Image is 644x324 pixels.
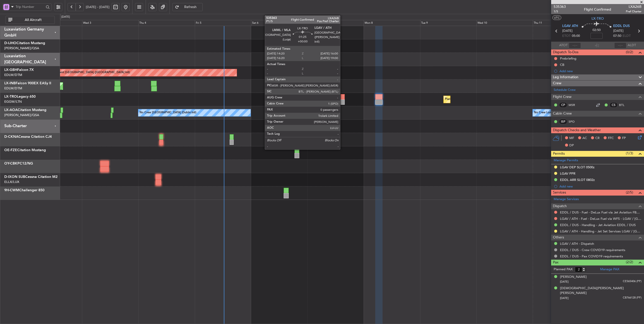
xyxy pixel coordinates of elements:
[626,9,641,14] span: Pref Charter
[569,103,580,107] a: MSR
[592,16,604,21] span: LX-TRO
[595,136,600,141] span: CR
[560,275,587,280] div: [PERSON_NAME]
[4,175,58,179] a: D-IXON SUBCessna Citation M2
[16,3,44,11] input: Trip Number
[622,136,626,141] span: FP
[623,34,631,39] span: ELDT
[572,34,580,39] span: 05:00
[4,148,17,152] span: OE-FZE
[626,190,633,195] span: (2/5)
[593,28,601,33] span: 02:50
[628,43,636,48] span: ALDT
[619,103,630,107] a: BTL
[626,49,633,55] span: (0/2)
[626,4,641,9] span: LXA26B
[562,29,573,34] span: [DATE]
[4,135,52,139] a: D-CKNACessna Citation CJ4
[562,24,578,29] span: LGAV ATH
[553,203,567,209] span: Dispatch
[553,190,566,196] span: Services
[559,184,641,188] div: Add new
[559,119,567,124] div: ISP
[4,162,33,165] a: OY-CBKPC12/NG
[613,24,630,29] span: EDDL DUS
[626,151,633,156] span: (1/3)
[559,43,568,48] span: ATOT
[560,63,564,67] div: CB
[445,96,478,103] div: Planned Maint Dusseldorf
[623,296,641,300] span: CB766128 (PP)
[560,241,594,246] a: LGAV / ATH - Dispatch
[4,73,22,77] a: EDLW/DTM
[600,267,619,272] a: Manage PAX
[4,95,36,98] a: LX-TROLegacy 650
[560,171,575,176] div: LGAV PPR
[554,158,578,163] a: Manage Permits
[4,86,22,91] a: EDLW/DTM
[560,296,569,300] span: [DATE]
[569,143,574,148] span: DP
[553,49,578,55] span: Dispatch To-Dos
[560,210,641,214] a: EDDL / DUS - Fuel - DeLux Fuel via Jet Aviation FBO - EDDL / DUS
[560,254,623,258] a: EDDL / DUS - Pax COVID19 requirements
[613,34,621,39] span: 07:50
[560,165,595,169] div: LGAV DEP SLOT 0500z
[4,148,46,152] a: OE-FZECitation Mustang
[82,20,138,26] div: Wed 3
[46,69,130,76] div: Planned Maint [GEOGRAPHIC_DATA] ([GEOGRAPHIC_DATA] Intl)
[4,108,46,112] a: LX-AOACitation Mustang
[569,119,580,124] a: SPO
[4,108,18,112] span: LX-AOA
[626,259,633,265] span: (2/2)
[554,197,579,202] a: Manage Services
[4,68,34,72] a: LX-GBHFalcon 7X
[554,88,576,93] a: Schedule Crew
[533,20,589,26] div: Thu 11
[553,94,572,100] span: Flight Crew
[584,7,611,12] div: Flight Confirmed
[86,5,110,9] span: [DATE] - [DATE]
[476,20,533,26] div: Wed 10
[608,136,614,141] span: FFC
[4,46,39,50] a: [PERSON_NAME]/QSA
[560,178,595,182] div: EDDL ARR SLOT 0802z
[553,260,558,265] span: Pax
[4,113,39,117] a: [PERSON_NAME]/QSA
[559,102,567,108] div: CP
[4,99,22,104] a: EGGW/LTN
[560,248,625,252] a: EDDL / DUS - Crew COVID19 requirements
[534,109,587,117] div: No Crew London ([GEOGRAPHIC_DATA])
[560,286,641,296] div: [DEMOGRAPHIC_DATA][PERSON_NAME] [PERSON_NAME]
[554,9,566,14] span: 1/5
[554,4,566,9] span: 535363
[420,20,476,26] div: Tue 9
[560,280,569,284] span: [DATE]
[553,235,564,240] span: Others
[4,41,16,45] span: D-IJHO
[4,162,17,165] span: OY-CBK
[4,82,51,85] a: LX-INBFalcon 900EX EASy II
[553,111,572,117] span: Cabin Crew
[4,135,18,139] span: D-CKNA
[569,42,581,48] input: --:--
[61,15,70,19] div: [DATE]
[560,56,576,61] div: Prebriefing
[582,136,587,141] span: AC
[553,80,561,86] span: Crew
[4,95,17,98] span: LX-TRO
[13,18,53,22] span: All Aircraft
[559,69,641,73] div: Add new
[609,102,618,108] div: CS
[195,20,251,26] div: Fri 5
[138,20,195,26] div: Thu 4
[569,136,574,141] span: MF
[553,127,601,133] span: Dispatch Checks and Weather
[560,217,641,221] a: LGAV / ATH - Fuel - DeLux Fuel via WFS - LGAV / [GEOGRAPHIC_DATA]
[4,175,25,179] span: D-IXON SUB
[554,267,573,272] label: Planned PAX
[4,68,17,72] span: LX-GBH
[4,41,45,45] a: D-IJHOCitation Mustang
[562,34,571,39] span: ETOT
[6,16,55,24] button: All Aircraft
